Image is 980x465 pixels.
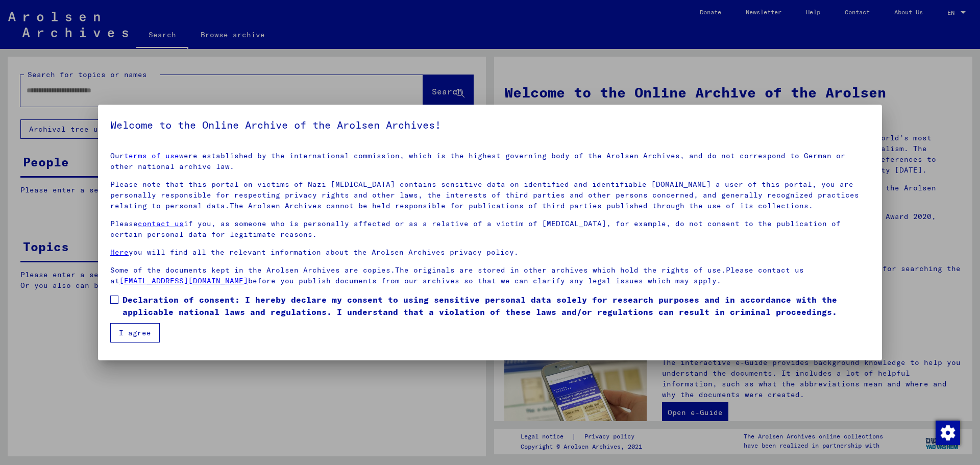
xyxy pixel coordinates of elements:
img: Change consent [936,421,960,445]
p: you will find all the relevant information about the Arolsen Archives privacy policy. [110,247,870,258]
p: Please if you, as someone who is personally affected or as a relative of a victim of [MEDICAL_DAT... [110,218,870,240]
a: [EMAIL_ADDRESS][DOMAIN_NAME] [119,276,248,285]
p: Please note that this portal on victims of Nazi [MEDICAL_DATA] contains sensitive data on identif... [110,179,870,211]
p: Our were established by the international commission, which is the highest governing body of the ... [110,151,870,172]
a: contact us [138,219,184,228]
div: Change consent [935,420,960,445]
button: I agree [110,323,160,342]
h5: Welcome to the Online Archive of the Arolsen Archives! [110,117,870,133]
p: Some of the documents kept in the Arolsen Archives are copies.The originals are stored in other a... [110,265,870,286]
span: Declaration of consent: I hereby declare my consent to using sensitive personal data solely for r... [122,293,870,318]
a: terms of use [124,151,179,160]
a: Here [110,248,129,257]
